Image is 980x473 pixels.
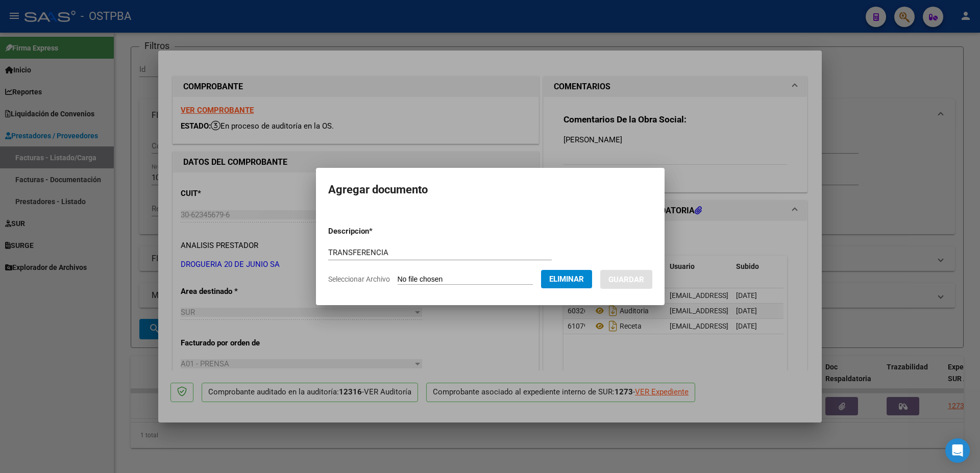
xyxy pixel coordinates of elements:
[549,275,584,284] span: Eliminar
[328,226,426,237] p: Descripcion
[328,275,390,283] span: Seleccionar Archivo
[600,270,652,289] button: Guardar
[541,270,592,288] button: Eliminar
[945,438,970,463] div: Open Intercom Messenger
[608,275,644,284] span: Guardar
[328,180,652,200] h2: Agregar documento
